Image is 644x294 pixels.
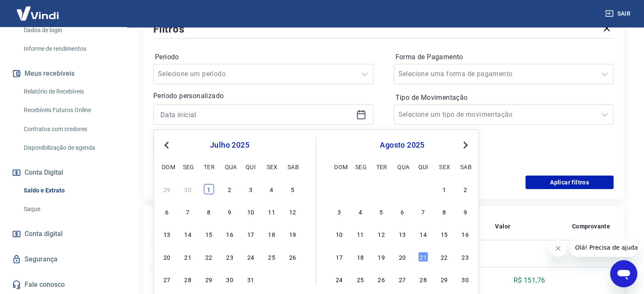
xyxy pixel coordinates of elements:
[355,206,365,217] div: Choose segunda-feira, 4 de agosto de 2025
[333,140,472,150] div: agosto 2025
[160,108,353,121] input: Data inicial
[525,176,614,189] button: Aplicar filtros
[550,240,567,257] iframe: Fechar mensagem
[460,140,470,150] button: Next Month
[287,162,298,172] div: sab
[183,252,193,262] div: Choose segunda-feira, 21 de julho de 2025
[246,184,256,194] div: Choose quinta-feira, 3 de julho de 2025
[397,184,407,194] div: Choose quarta-feira, 30 de julho de 2025
[161,140,171,150] button: Previous Month
[418,229,428,239] div: Choose quinta-feira, 14 de agosto de 2025
[162,274,172,284] div: Choose domingo, 27 de julho de 2025
[246,206,256,217] div: Choose quinta-feira, 10 de julho de 2025
[204,206,214,217] div: Choose terça-feira, 8 de julho de 2025
[266,229,276,239] div: Choose sexta-feira, 18 de julho de 2025
[439,184,449,194] div: Choose sexta-feira, 1 de agosto de 2025
[162,184,172,194] div: Choose domingo, 29 de junho de 2025
[514,275,545,286] p: R$ 151,76
[266,274,276,284] div: Choose sexta-feira, 1 de agosto de 2025
[395,93,612,103] label: Tipo de Movimentação
[376,206,386,217] div: Choose terça-feira, 5 de agosto de 2025
[397,274,407,284] div: Choose quarta-feira, 27 de agosto de 2025
[376,162,386,172] div: ter
[10,64,116,83] button: Meus recebíveis
[246,274,256,284] div: Choose quinta-feira, 31 de julho de 2025
[162,206,172,217] div: Choose domingo, 6 de julho de 2025
[287,252,298,262] div: Choose sábado, 26 de julho de 2025
[572,222,610,231] p: Comprovante
[334,252,344,262] div: Choose domingo, 17 de agosto de 2025
[439,252,449,262] div: Choose sexta-feira, 22 de agosto de 2025
[287,184,298,194] div: Choose sábado, 5 de julho de 2025
[224,252,235,262] div: Choose quarta-feira, 23 de julho de 2025
[20,201,116,218] a: Saque
[10,250,116,269] a: Segurança
[162,229,172,239] div: Choose domingo, 13 de julho de 2025
[266,162,276,172] div: sex
[460,274,470,284] div: Choose sábado, 30 de agosto de 2025
[439,229,449,239] div: Choose sexta-feira, 15 de agosto de 2025
[266,252,276,262] div: Choose sexta-feira, 25 de julho de 2025
[334,229,344,239] div: Choose domingo, 10 de agosto de 2025
[610,260,637,287] iframe: Botão para abrir a janela de mensagens
[20,102,116,119] a: Recebíveis Futuros Online
[418,274,428,284] div: Choose quinta-feira, 28 de agosto de 2025
[418,162,428,172] div: qui
[287,274,298,284] div: Choose sábado, 2 de agosto de 2025
[334,184,344,194] div: Choose domingo, 27 de julho de 2025
[460,252,470,262] div: Choose sábado, 23 de agosto de 2025
[376,229,386,239] div: Choose terça-feira, 12 de agosto de 2025
[418,252,428,262] div: Choose quinta-feira, 21 de agosto de 2025
[334,206,344,217] div: Choose domingo, 3 de agosto de 2025
[395,52,612,62] label: Forma de Pagamento
[153,22,185,36] h5: Filtros
[204,184,214,194] div: Choose terça-feira, 1 de julho de 2025
[204,252,214,262] div: Choose terça-feira, 22 de julho de 2025
[25,228,63,240] span: Conta digital
[418,206,428,217] div: Choose quinta-feira, 7 de agosto de 2025
[10,0,65,26] img: Vindi
[20,40,116,58] a: Informe de rendimentos
[287,229,298,239] div: Choose sábado, 19 de julho de 2025
[246,252,256,262] div: Choose quinta-feira, 24 de julho de 2025
[183,206,193,217] div: Choose segunda-feira, 7 de julho de 2025
[183,184,193,194] div: Choose segunda-feira, 30 de junho de 2025
[183,229,193,239] div: Choose segunda-feira, 14 de julho de 2025
[439,206,449,217] div: Choose sexta-feira, 8 de agosto de 2025
[224,162,235,172] div: qua
[183,162,193,172] div: seg
[397,252,407,262] div: Choose quarta-feira, 20 de agosto de 2025
[204,162,214,172] div: ter
[418,184,428,194] div: Choose quinta-feira, 31 de julho de 2025
[162,162,172,172] div: dom
[460,184,470,194] div: Choose sábado, 2 de agosto de 2025
[355,229,365,239] div: Choose segunda-feira, 11 de agosto de 2025
[20,182,116,199] a: Saldo e Extrato
[439,274,449,284] div: Choose sexta-feira, 29 de agosto de 2025
[20,22,116,39] a: Dados de login
[246,229,256,239] div: Choose quinta-feira, 17 de julho de 2025
[376,252,386,262] div: Choose terça-feira, 19 de agosto de 2025
[224,229,235,239] div: Choose quarta-feira, 16 de julho de 2025
[204,274,214,284] div: Choose terça-feira, 29 de julho de 2025
[5,6,71,13] span: Olá! Precisa de ajuda?
[224,206,235,217] div: Choose quarta-feira, 9 de julho de 2025
[355,184,365,194] div: Choose segunda-feira, 28 de julho de 2025
[397,162,407,172] div: qua
[20,121,116,138] a: Contratos com credores
[376,184,386,194] div: Choose terça-feira, 29 de julho de 2025
[355,274,365,284] div: Choose segunda-feira, 25 de agosto de 2025
[153,91,373,101] p: Período personalizado
[160,183,299,285] div: month 2025-07
[266,184,276,194] div: Choose sexta-feira, 4 de julho de 2025
[162,252,172,262] div: Choose domingo, 20 de julho de 2025
[334,162,344,172] div: dom
[376,274,386,284] div: Choose terça-feira, 26 de agosto de 2025
[20,139,116,157] a: Disponibilização de agenda
[10,275,116,294] a: Fale conosco
[460,229,470,239] div: Choose sábado, 16 de agosto de 2025
[334,274,344,284] div: Choose domingo, 24 de agosto de 2025
[460,162,470,172] div: sab
[183,274,193,284] div: Choose segunda-feira, 28 de julho de 2025
[155,52,372,62] label: Período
